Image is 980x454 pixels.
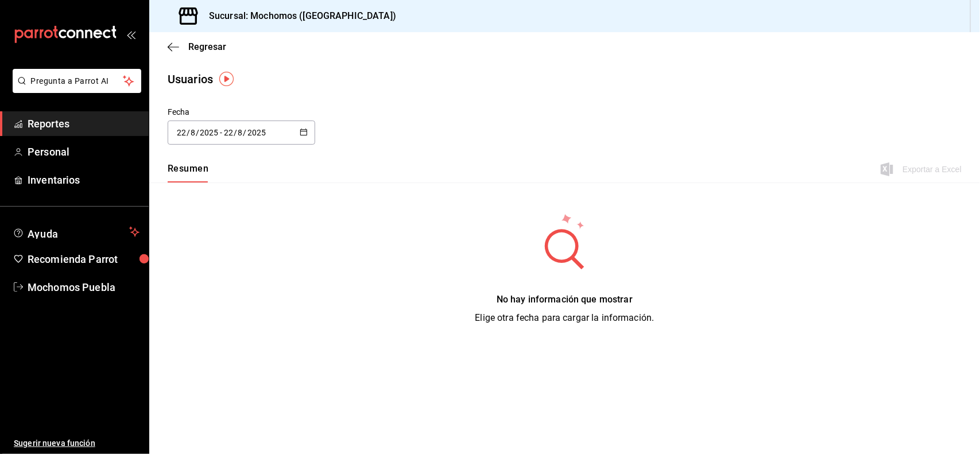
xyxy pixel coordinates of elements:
[188,41,226,52] span: Regresar
[31,75,123,87] span: Pregunta a Parrot AI
[247,128,266,137] input: Year
[168,163,208,183] div: navigation tabs
[168,163,208,183] button: Resumen
[14,437,140,449] span: Sugerir nueva función
[234,128,237,137] span: /
[220,128,222,137] span: -
[219,72,234,86] img: Tooltip marker
[200,9,396,23] h3: Sucursal: Mochomos ([GEOGRAPHIC_DATA])
[238,128,243,137] input: Month
[168,106,315,118] div: Fecha
[28,172,140,188] span: Inventarios
[28,225,125,239] span: Ayuda
[28,116,140,131] span: Reportes
[168,71,213,88] div: Usuarios
[176,128,187,137] input: Day
[475,293,654,306] div: No hay información que mostrar
[126,30,135,39] button: open_drawer_menu
[8,83,141,95] a: Pregunta a Parrot AI
[223,128,234,137] input: Day
[243,128,247,137] span: /
[168,41,226,52] button: Regresar
[28,251,140,267] span: Recomienda Parrot
[28,280,140,295] span: Mochomos Puebla
[199,128,219,137] input: Year
[187,128,190,137] span: /
[475,312,654,323] span: Elige otra fecha para cargar la información.
[13,69,141,93] button: Pregunta a Parrot AI
[190,128,196,137] input: Month
[196,128,199,137] span: /
[28,144,140,160] span: Personal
